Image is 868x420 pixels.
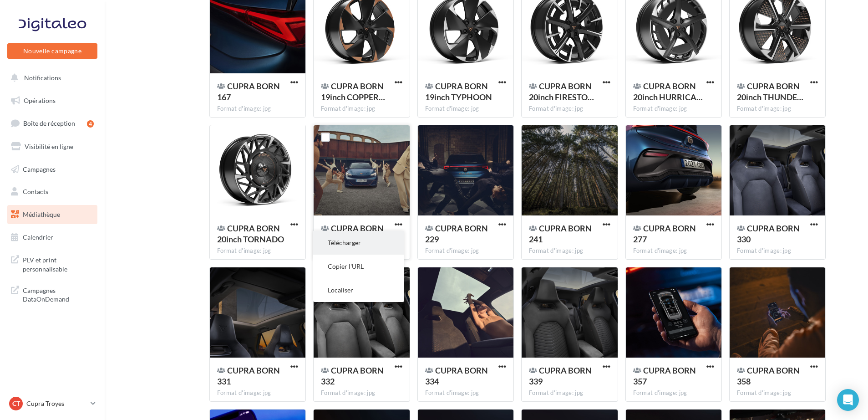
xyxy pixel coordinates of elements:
[23,233,53,241] span: Calendrier
[425,81,492,102] span: CUPRA BORN 19inch TYPHOON
[7,43,97,59] button: Nouvelle campagne
[217,81,280,102] span: CUPRA BORN 167
[425,105,506,113] div: Format d'image: jpg
[529,389,610,397] div: Format d'image: jpg
[313,255,404,278] button: Copier l'URL
[7,395,97,412] a: CT Cupra Troyes
[217,247,298,255] div: Format d'image: jpg
[5,91,99,110] a: Opérations
[5,250,99,277] a: PLV et print personnalisable
[217,365,280,386] span: CUPRA BORN 331
[633,247,714,255] div: Format d'image: jpg
[24,97,56,104] span: Opérations
[737,81,803,102] span: CUPRA BORN 20inch THUNDERSTORM
[23,188,48,195] span: Contacts
[5,113,99,133] a: Boîte de réception4
[24,74,61,82] span: Notifications
[217,389,298,397] div: Format d'image: jpg
[529,223,592,244] span: CUPRA BORN 241
[321,81,385,102] span: CUPRA BORN 19inch COPPER TYPHOON
[529,247,610,255] div: Format d'image: jpg
[5,205,99,224] a: Médiathèque
[737,365,800,386] span: CUPRA BORN 358
[5,182,99,201] a: Contacts
[23,284,94,304] span: Campagnes DataOnDemand
[5,228,99,247] a: Calendrier
[313,231,404,255] button: Télécharger
[425,223,488,244] span: CUPRA BORN 229
[12,399,20,408] span: CT
[633,105,714,113] div: Format d'image: jpg
[529,365,592,386] span: CUPRA BORN 339
[321,223,384,244] span: CUPRA BORN 224
[313,278,404,302] button: Localiser
[321,389,402,397] div: Format d'image: jpg
[321,105,402,113] div: Format d'image: jpg
[321,365,384,386] span: CUPRA BORN 332
[5,68,96,87] button: Notifications
[737,105,818,113] div: Format d'image: jpg
[23,119,75,127] span: Boîte de réception
[529,81,594,102] span: CUPRA BORN 20inch FIRESTORM
[5,137,99,156] a: Visibilité en ligne
[737,223,800,244] span: CUPRA BORN 330
[23,210,60,218] span: Médiathèque
[5,281,99,307] a: Campagnes DataOnDemand
[737,389,818,397] div: Format d'image: jpg
[217,223,284,244] span: CUPRA BORN 20inch TORNADO
[5,160,99,179] a: Campagnes
[633,223,696,244] span: CUPRA BORN 277
[529,105,610,113] div: Format d'image: jpg
[26,399,87,408] p: Cupra Troyes
[633,81,703,102] span: CUPRA BORN 20inch HURRICANE
[837,389,859,411] div: Open Intercom Messenger
[23,254,94,273] span: PLV et print personnalisable
[633,389,714,397] div: Format d'image: jpg
[425,247,506,255] div: Format d'image: jpg
[87,120,94,128] div: 4
[425,365,488,386] span: CUPRA BORN 334
[217,105,298,113] div: Format d'image: jpg
[737,247,818,255] div: Format d'image: jpg
[425,389,506,397] div: Format d'image: jpg
[633,365,696,386] span: CUPRA BORN 357
[25,143,73,150] span: Visibilité en ligne
[23,165,56,173] span: Campagnes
